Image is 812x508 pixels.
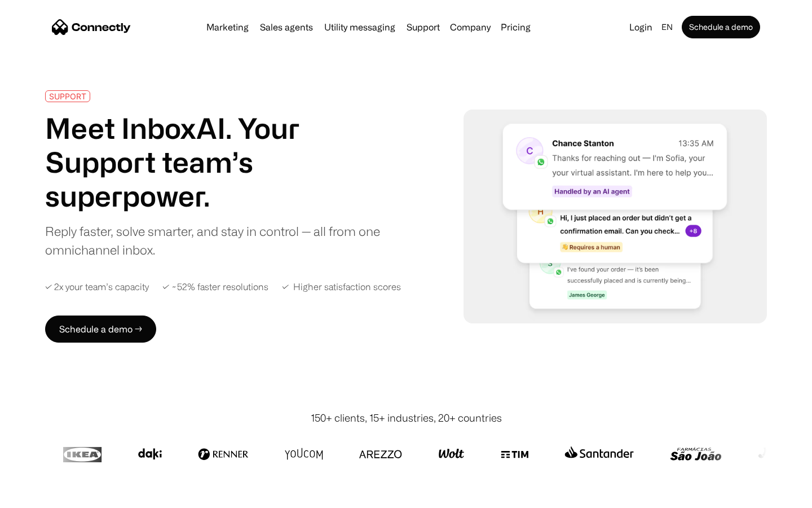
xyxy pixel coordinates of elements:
[661,19,673,35] div: en
[625,19,657,35] a: Login
[311,410,502,426] div: 150+ clients, 15+ industries, 20+ countries
[162,282,268,292] div: ✓ ~52% faster resolutions
[23,488,68,504] ul: Language list
[45,282,149,292] div: ✓ 2x your team’s capacity
[320,23,400,32] a: Utility messaging
[682,16,760,38] a: Schedule a demo
[202,23,253,32] a: Marketing
[255,23,317,32] a: Sales agents
[45,111,388,213] h1: Meet InboxAI. Your Support team’s superpower.
[496,23,535,32] a: Pricing
[282,282,401,292] div: ✓ Higher satisfaction scores
[450,19,491,35] div: Company
[402,23,444,32] a: Support
[45,222,388,259] div: Reply faster, solve smarter, and stay in control — all from one omnichannel inbox.
[49,92,86,100] div: SUPPORT
[11,487,68,504] aside: Language selected: English
[45,316,156,343] a: Schedule a demo →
